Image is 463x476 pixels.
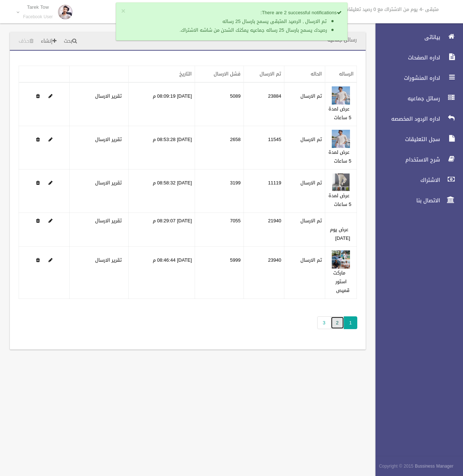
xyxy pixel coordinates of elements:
[195,213,244,247] td: 7055
[332,91,350,101] a: Edit
[300,256,322,265] label: تم الارسال
[244,169,284,213] td: 11119
[38,35,59,48] a: إنشاء
[48,178,52,187] a: Edit
[214,69,241,78] a: فشل الارسال
[369,54,442,61] span: اداره الصفحات
[344,316,357,329] span: 1
[195,82,244,126] td: 5089
[128,169,195,213] td: [DATE] 08:58:32 م
[95,255,122,265] a: تقرير الارسال
[128,247,195,299] td: [DATE] 08:46:44 م
[369,115,442,122] span: اداره الردود المخصصه
[135,26,327,35] li: رصيدك يسمح بارسال 25 رساله جماعيه يمكنك الشحن من شاشه الاشتراك.
[121,8,125,15] button: ×
[369,70,463,86] a: اداره المنشورات
[48,135,52,144] a: Edit
[195,247,244,299] td: 5999
[95,216,122,225] a: تقرير الارسال
[369,90,463,106] a: رسائل جماعيه
[369,34,442,41] span: بياناتى
[244,126,284,169] td: 11545
[95,91,122,101] a: تقرير الارسال
[369,197,442,204] span: الاتصال بنا
[332,135,350,144] a: Edit
[325,66,357,83] th: الرساله
[369,29,463,45] a: بياناتى
[369,136,442,143] span: سجل التعليقات
[48,91,52,101] a: Edit
[369,176,442,184] span: الاشتراك
[284,66,325,83] th: الحاله
[332,130,350,148] img: 638911473548772562.jpeg
[48,216,52,225] a: Edit
[379,462,413,470] span: Copyright © 2015
[369,131,463,147] a: سجل التعليقات
[332,255,350,265] a: Edit
[95,135,122,144] a: تقرير الارسال
[369,172,463,188] a: الاشتراك
[333,268,350,295] a: ماركت استور قميص
[369,152,463,168] a: شرح الاستخدام
[300,135,322,144] label: تم الارسال
[195,169,244,213] td: 3199
[95,178,122,187] a: تقرير الارسال
[415,462,454,470] strong: Bussiness Manager
[244,247,284,299] td: 23940
[369,156,442,163] span: شرح الاستخدام
[128,126,195,169] td: [DATE] 08:53:28 م
[369,95,442,102] span: رسائل جماعيه
[23,4,53,10] p: Tarek Tow
[260,69,281,78] a: تم الارسال
[369,111,463,127] a: اداره الردود المخصصه
[317,316,331,329] a: 3
[261,8,342,17] strong: There are 2 successful notifications:
[61,35,80,48] a: بحث
[330,225,350,243] a: عرض يوم [DATE]
[332,173,350,191] img: 638911476512410598.jpg
[369,50,463,66] a: اداره الصفحات
[244,82,284,126] td: 23884
[328,191,351,209] a: عرض لمدة 5 ساعات
[328,104,351,122] a: عرض لمدة 5 ساعات
[300,92,322,101] label: تم الارسال
[23,14,53,20] small: Facebook User
[195,126,244,169] td: 2658
[331,316,344,329] a: 2
[332,178,350,187] a: Edit
[244,213,284,247] td: 21940
[300,179,322,187] label: تم الارسال
[328,148,351,165] a: عرض لمدة 5 ساعات
[369,192,463,208] a: الاتصال بنا
[369,74,442,82] span: اداره المنشورات
[48,255,52,265] a: Edit
[135,17,327,26] li: تم الارسال , الرصيد المتبقى يسمح بارسال 25 رساله
[332,86,350,105] img: 638911468450919166.jpeg
[300,216,322,225] label: تم الارسال
[128,213,195,247] td: [DATE] 08:29:07 م
[332,250,350,269] img: 638912332846350267.png
[179,69,192,78] a: التاريخ
[128,82,195,126] td: [DATE] 08:09:19 م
